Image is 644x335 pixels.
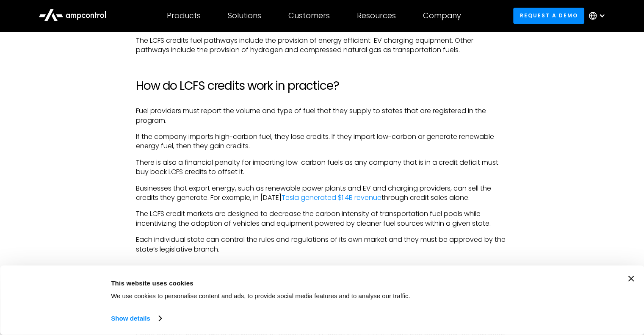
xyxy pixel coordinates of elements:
[136,235,508,254] p: Each individual state can control the rules and regulations of its own market and they must be ap...
[282,193,381,202] a: Tesla generated $1.4B revenue
[136,79,508,93] h2: How do LCFS credits work in practice?
[136,36,508,55] p: The LCFS credits fuel pathways include the provision of energy efficient EV charging equipment. O...
[111,312,161,325] a: Show details
[136,184,508,203] p: Businesses that export energy, such as renewable power plants and EV and charging providers, can ...
[491,276,612,300] button: Okay
[423,11,461,20] div: Company
[288,11,330,20] div: Customers
[228,11,261,20] div: Solutions
[513,8,584,23] a: Request a demo
[136,209,508,228] p: The LCFS credit markets are designed to decrease the carbon intensity of transportation fuel pool...
[357,11,396,20] div: Resources
[628,276,634,282] button: Close banner
[167,11,201,20] div: Products
[111,292,410,299] span: We use cookies to personalise content and ads, to provide social media features and to analyse ou...
[136,158,508,177] p: There is also a financial penalty for importing low-carbon fuels as any company that is in a cred...
[136,106,508,125] p: Fuel providers must report the volume and type of fuel that they supply to states that are regist...
[136,132,508,151] p: If the company imports high-carbon fuel, they lose credits. If they import low-carbon or generate...
[111,278,472,288] div: This website uses cookies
